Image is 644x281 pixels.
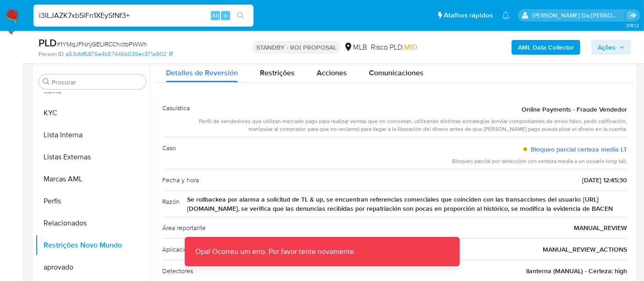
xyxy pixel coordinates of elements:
[35,168,150,190] button: Marcas AML
[39,50,64,58] b: Person ID
[231,9,250,22] button: search-icon
[224,11,227,20] span: s
[591,40,631,55] button: Ações
[598,40,616,55] span: Ações
[212,11,219,20] span: Alt
[444,11,493,20] span: Atalhos rápidos
[35,102,150,124] button: KYC
[35,256,150,278] button: aprovado
[185,237,367,266] p: Opa! Ocorreu um erro. Por favor tente novamente.
[518,40,574,55] b: AML Data Collector
[43,78,50,85] button: Procurar
[57,39,147,49] span: # 1YMqJFNnjGELlRCChctbPWWh
[35,190,150,212] button: Perfis
[253,41,340,54] p: STANDBY - ROI PROPOSAL
[35,212,150,234] button: Relacionados
[404,42,417,52] span: MID
[502,11,510,19] a: Notificações
[626,22,639,29] span: 3.161.2
[532,11,625,20] p: alexandra.macedo@mercadolivre.com
[627,11,637,20] a: Sair
[33,10,253,22] input: Pesquise usuários ou casos...
[66,50,173,58] a: a53cfdf5876e4b57446b039ec371a902
[512,40,580,55] button: AML Data Collector
[39,35,57,50] b: PLD
[35,234,150,256] button: Restrições Novo Mundo
[35,146,150,168] button: Listas Externas
[371,42,417,52] span: Risco PLD:
[35,124,150,146] button: Lista Interna
[52,78,143,86] input: Procurar
[344,42,367,52] div: MLB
